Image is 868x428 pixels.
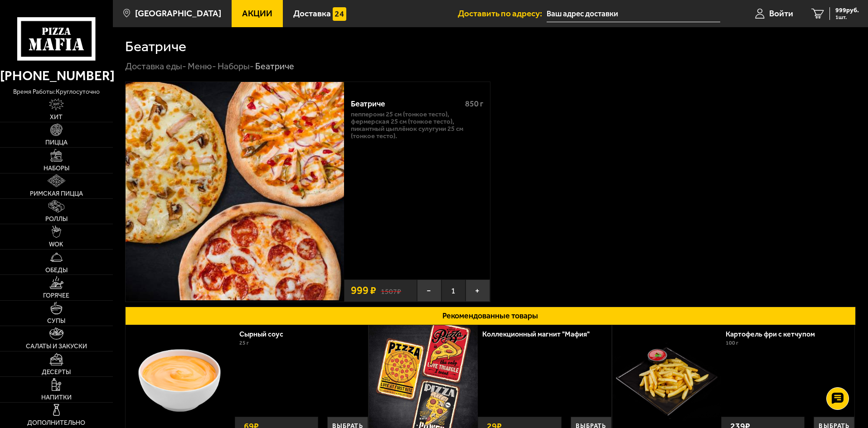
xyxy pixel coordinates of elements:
[218,61,254,72] a: Наборы-
[125,39,186,54] h1: Беатриче
[333,7,346,21] img: 15daf4d41897b9f0e9f617042186c801.svg
[465,99,483,109] span: 850 г
[135,9,221,18] span: [GEOGRAPHIC_DATA]
[49,241,63,248] span: WOK
[50,114,63,120] span: Хит
[726,340,738,346] span: 100 г
[126,82,344,302] a: Беатриче
[255,61,294,72] div: Беатриче
[47,318,65,324] span: Супы
[351,285,376,296] span: 999 ₽
[835,14,859,20] span: 1 шт.
[239,340,249,346] span: 25 г
[726,330,824,338] a: Картофель фри с кетчупом
[242,9,272,18] span: Акции
[27,420,85,426] span: Дополнительно
[466,279,490,302] button: +
[45,139,68,146] span: Пицца
[835,7,859,14] span: 999 руб.
[30,191,83,197] span: Римская пицца
[482,330,599,338] a: Коллекционный магнит "Мафия"
[458,9,547,18] span: Доставить по адресу:
[45,216,68,222] span: Роллы
[351,99,457,109] div: Беатриче
[43,293,69,299] span: Горячее
[239,330,292,338] a: Сырный соус
[41,394,72,401] span: Напитки
[42,369,71,375] span: Десерты
[26,343,87,350] span: Салаты и закуски
[381,286,401,295] s: 1507 ₽
[293,9,331,18] span: Доставка
[769,9,793,18] span: Войти
[44,165,69,172] span: Наборы
[417,279,441,302] button: −
[126,82,344,300] img: Беатриче
[441,279,466,302] span: 1
[351,111,483,140] p: Пепперони 25 см (тонкое тесто), Фермерская 25 см (тонкое тесто), Пикантный цыплёнок сулугуни 25 с...
[125,61,186,72] a: Доставка еды-
[45,267,68,274] span: Обеды
[125,307,856,325] button: Рекомендованные товары
[188,61,216,72] a: Меню-
[547,5,720,22] input: Ваш адрес доставки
